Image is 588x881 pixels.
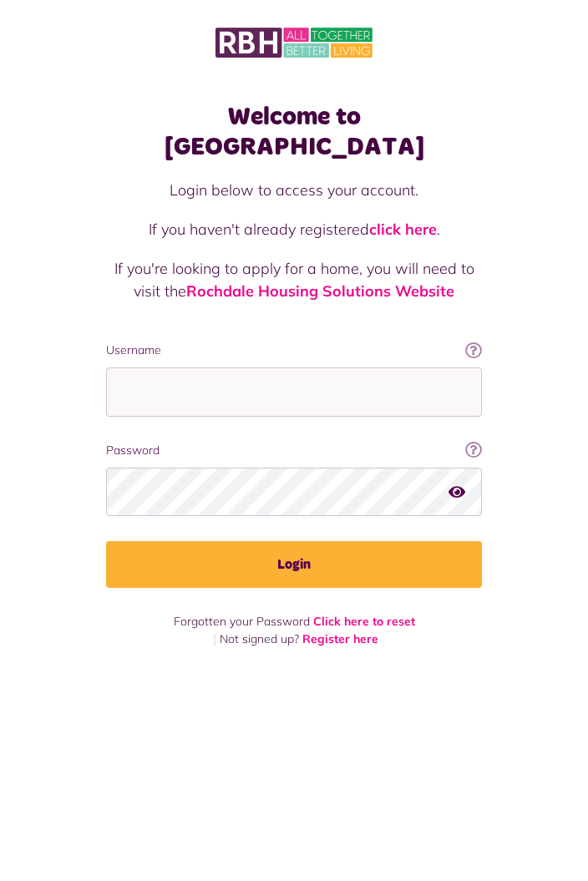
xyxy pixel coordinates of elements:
[106,102,482,162] h1: Welcome to [GEOGRAPHIC_DATA]
[106,257,482,302] p: If you're looking to apply for a home, you will need to visit the
[106,342,482,359] label: Username
[106,218,482,241] p: If you haven't already registered .
[313,614,415,629] a: Click here to reset
[215,25,373,60] img: MyRBH
[106,179,482,201] p: Login below to access your account.
[220,631,299,646] span: Not signed up?
[186,281,454,301] a: Rochdale Housing Solutions Website
[106,541,482,588] button: Login
[369,220,437,239] a: click here
[174,614,310,629] span: Forgotten your Password
[302,631,378,646] a: Register here
[106,442,482,459] label: Password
